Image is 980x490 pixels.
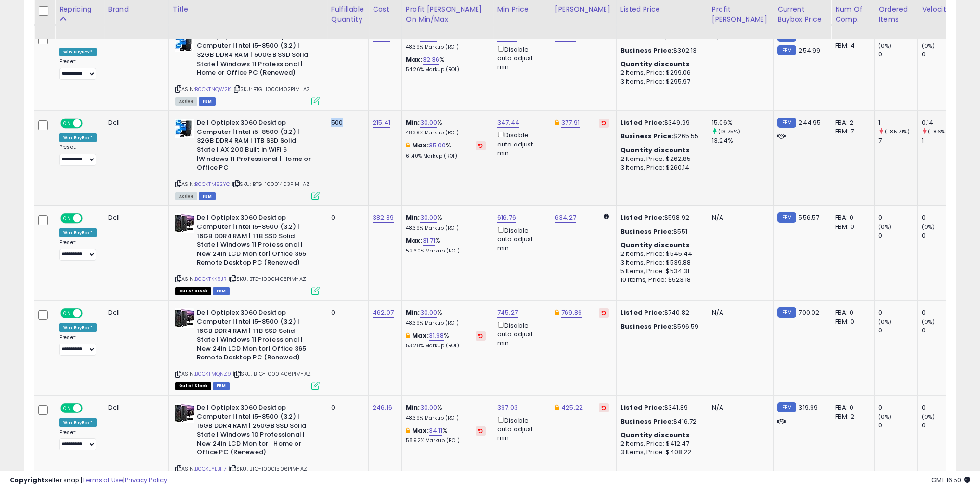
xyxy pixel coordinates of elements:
[922,50,961,59] div: 0
[799,403,818,412] span: 319.99
[561,118,580,128] a: 377.91
[497,403,518,412] a: 397.03
[620,430,690,439] b: Quantity discounts
[620,417,673,426] b: Business Price:
[620,213,700,222] div: $598.92
[331,119,361,127] div: 500
[878,213,917,222] div: 0
[878,50,917,59] div: 0
[712,308,766,317] div: N/A
[81,119,97,128] span: OFF
[620,276,700,284] div: 10 Items, Price: $523.18
[331,308,361,317] div: 0
[331,213,361,222] div: 0
[61,309,73,318] span: ON
[922,413,935,421] small: (0%)
[712,4,769,25] div: Profit [PERSON_NAME]
[928,128,948,135] small: (-86%)
[620,46,700,55] div: $302.13
[429,331,444,341] a: 31.98
[620,403,664,412] b: Listed Price:
[406,130,486,136] p: 48.39% Markup (ROI)
[835,119,867,127] div: FBA: 2
[406,320,486,327] p: 48.39% Markup (ROI)
[878,308,917,317] div: 0
[497,130,543,158] div: Disable auto adjust min
[835,403,867,412] div: FBA: 0
[125,476,167,485] a: Privacy Policy
[406,141,486,159] div: %
[406,225,486,232] p: 48.39% Markup (ROI)
[777,307,796,318] small: FBM
[712,213,766,222] div: N/A
[59,429,97,451] div: Preset:
[799,32,820,41] span: 254.99
[620,322,673,331] b: Business Price:
[620,46,673,55] b: Business Price:
[331,403,361,412] div: 0
[835,4,870,25] div: Num of Comp.
[195,275,227,283] a: B0CKTKK9JR
[561,403,583,412] a: 425.22
[878,4,914,25] div: Ordered Items
[401,0,493,39] th: The percentage added to the cost of goods (COGS) that forms the calculator for Min & Max prices.
[175,382,211,390] span: All listings that are currently out of stock and unavailable for purchase on Amazon
[213,287,230,295] span: FBM
[777,45,796,55] small: FBM
[497,4,547,14] div: Min Price
[555,4,612,14] div: [PERSON_NAME]
[620,258,700,267] div: 3 Items, Price: $539.88
[922,308,961,317] div: 0
[108,308,161,317] div: Dell
[620,308,664,317] b: Listed Price:
[878,223,892,231] small: (0%)
[423,55,440,65] a: 32.36
[497,44,543,72] div: Disable auto adjust min
[233,370,311,378] span: | SKU: BTG-10001406PIM-AZ
[922,136,961,145] div: 1
[497,213,516,223] a: 616.76
[835,412,867,421] div: FBM: 2
[620,403,700,412] div: $341.89
[373,403,392,412] a: 246.16
[922,421,961,430] div: 0
[922,403,961,412] div: 0
[497,225,543,253] div: Disable auto adjust min
[922,223,935,231] small: (0%)
[61,119,73,128] span: ON
[406,308,420,317] b: Min:
[878,403,917,412] div: 0
[173,4,323,14] div: Title
[412,141,429,150] b: Max:
[199,97,216,106] span: FBM
[108,4,165,14] div: Brand
[922,4,957,14] div: Velocity
[406,66,486,73] p: 54.26% Markup (ROI)
[373,213,394,223] a: 382.39
[175,192,197,200] span: All listings currently available for purchase on Amazon
[197,403,314,459] b: Dell Optiplex 3060 Desktop Computer | Intel i5-8500 (3.2) | 16GB DDR4 RAM | 250GB SSD Solid State...
[620,118,664,127] b: Listed Price:
[412,331,429,340] b: Max:
[406,55,486,73] div: %
[108,213,161,222] div: Dell
[835,308,867,317] div: FBA: 0
[922,318,935,326] small: (0%)
[620,163,700,172] div: 3 Items, Price: $260.14
[497,118,519,128] a: 347.44
[373,118,390,128] a: 215.41
[406,403,486,421] div: %
[81,404,97,412] span: OFF
[406,32,420,41] b: Min:
[620,308,700,317] div: $740.82
[620,78,700,86] div: 3 Items, Price: $295.97
[620,227,673,236] b: Business Price:
[712,403,766,412] div: N/A
[406,119,486,136] div: %
[373,308,394,318] a: 462.07
[922,326,961,335] div: 0
[406,33,486,51] div: %
[620,132,700,141] div: $265.55
[835,223,867,231] div: FBM: 0
[878,136,917,145] div: 7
